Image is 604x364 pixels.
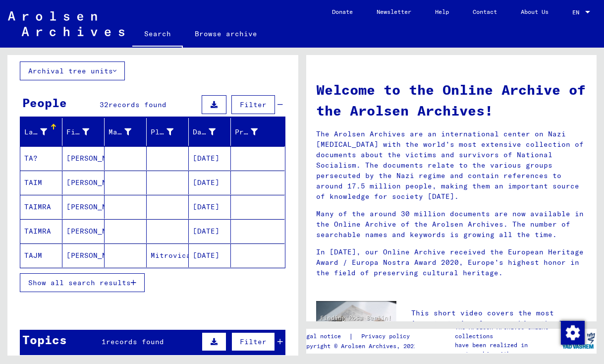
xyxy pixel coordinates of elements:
mat-cell: [DATE] [189,219,231,243]
img: Zustimmung ändern [561,321,585,345]
mat-cell: TAIMRA [20,219,62,243]
div: Place of Birth [151,127,173,137]
h1: Welcome to the Online Archive of the Arolsen Archives! [316,79,587,121]
img: video.jpg [316,301,396,345]
div: First Name [66,124,104,140]
mat-select-trigger: EN [572,8,579,16]
mat-cell: [DATE] [189,195,231,219]
mat-cell: TAIM [20,171,62,194]
a: Privacy policy [353,331,422,342]
a: Search [132,22,183,48]
div: Prisoner # [235,124,273,140]
mat-cell: [DATE] [189,243,231,267]
p: This short video covers the most important tips for searching the Online Archive. [411,308,587,339]
button: Filter [231,95,275,114]
a: Legal notice [299,331,349,342]
p: In [DATE], our Online Archive received the European Heritage Award / Europa Nostra Award 2020, Eu... [316,247,587,278]
mat-header-cell: Date of Birth [189,118,231,146]
div: Maiden Name [109,127,131,137]
button: Archival tree units [20,61,125,80]
span: records found [106,337,164,346]
button: Filter [231,332,275,351]
p: Many of the around 30 million documents are now available in the Online Archive of the Arolsen Ar... [316,209,587,240]
mat-header-cell: Place of Birth [147,118,189,146]
mat-cell: [DATE] [189,171,231,194]
span: 1 [102,337,106,346]
button: Show all search results [20,273,145,292]
mat-header-cell: First Name [62,118,105,146]
mat-cell: TAIMRA [20,195,62,219]
span: 32 [100,100,109,109]
div: People [22,94,67,112]
mat-cell: [PERSON_NAME] [62,243,105,267]
img: Arolsen_neg.svg [8,11,124,36]
span: Show all search results [28,278,131,287]
span: Filter [240,337,267,346]
p: The Arolsen Archives are an international center on Nazi [MEDICAL_DATA] with the world’s most ext... [316,129,587,202]
div: Last Name [24,124,62,140]
mat-cell: [PERSON_NAME] [62,146,105,170]
mat-cell: [PERSON_NAME] [62,219,105,243]
mat-cell: [PERSON_NAME] [62,195,105,219]
div: Last Name [24,127,47,137]
p: The Arolsen Archives online collections [455,323,560,341]
mat-cell: [PERSON_NAME] [62,171,105,194]
div: Topics [22,331,67,349]
div: Date of Birth [193,127,216,137]
mat-cell: [DATE] [189,146,231,170]
span: records found [109,100,166,109]
mat-cell: TAJM [20,243,62,267]
mat-cell: TA? [20,146,62,170]
div: Date of Birth [193,124,230,140]
div: First Name [66,127,89,137]
mat-header-cell: Last Name [20,118,62,146]
mat-cell: Mitrovica. [147,243,189,267]
div: | [299,331,422,342]
p: Copyright © Arolsen Archives, 2021 [299,342,422,351]
mat-header-cell: Prisoner # [231,118,284,146]
p: have been realized in partnership with [455,341,560,359]
a: Browse archive [183,22,269,46]
div: Maiden Name [109,124,146,140]
span: Filter [240,100,267,109]
div: Place of Birth [151,124,188,140]
div: Prisoner # [235,127,258,137]
mat-header-cell: Maiden Name [105,118,147,146]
